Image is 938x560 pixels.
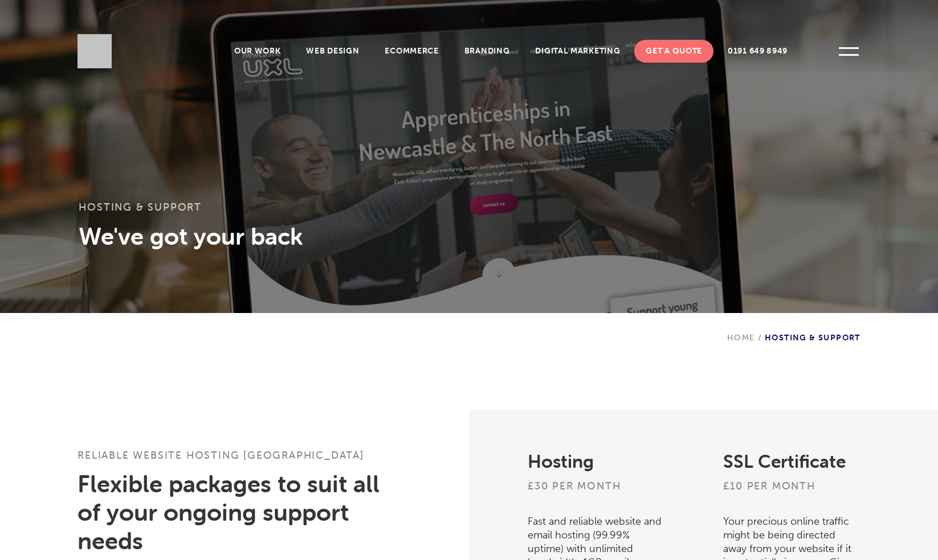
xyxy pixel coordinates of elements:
span: / [755,333,765,343]
h2: Hosting [528,450,664,479]
h3: Hosting & Support [79,200,859,222]
h3: £10 per month [723,479,860,501]
a: Digital Marketing [524,40,631,63]
h3: We've got your back [79,222,859,250]
a: Get A Quote [634,40,713,63]
img: Sleeky Web Design Newcastle [78,34,112,68]
a: Branding [453,40,521,63]
h3: £30 per month [528,479,664,501]
a: Web Design [295,40,370,63]
h2: Flexible packages to suit all of your ongoing support needs [78,470,400,555]
a: Home [727,333,755,343]
div: Hosting & Support [727,313,860,343]
h1: Reliable Website Hosting [GEOGRAPHIC_DATA] [78,450,400,470]
a: Our Work [223,40,292,63]
a: 0191 649 8949 [716,40,799,63]
h2: SSL Certificate [723,450,860,479]
a: Ecommerce [373,40,450,63]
